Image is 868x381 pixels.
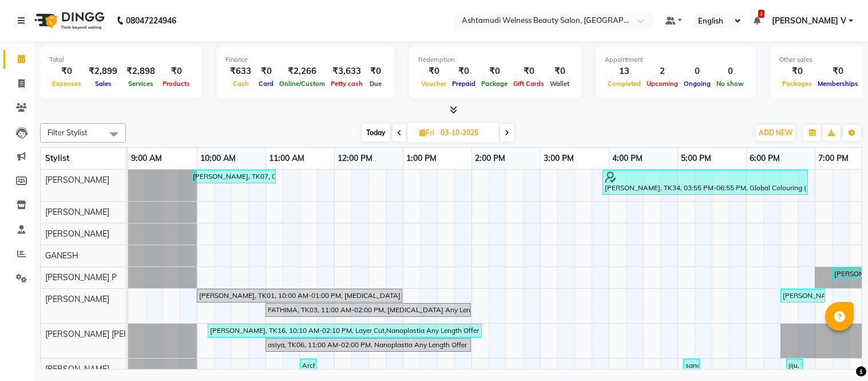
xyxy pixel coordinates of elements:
[787,360,802,371] div: jiju, TK33, 06:35 PM-06:50 PM, Eyebrows Threading
[45,329,176,339] span: [PERSON_NAME] [PERSON_NAME]
[758,10,764,18] span: 3
[256,65,276,78] div: ₹0
[754,15,760,26] a: 3
[472,150,508,167] a: 2:00 PM
[820,335,857,370] iframe: chat widget
[449,65,478,78] div: ₹0
[779,65,815,78] div: ₹0
[782,290,824,301] div: [PERSON_NAME], TK35, 06:30 PM-07:10 PM, Make up
[335,150,375,167] a: 12:00 PM
[45,250,78,261] span: GANESH
[418,55,572,65] div: Redemption
[160,65,193,78] div: ₹0
[29,5,108,37] img: logo
[256,80,276,88] span: Card
[747,150,783,167] a: 6:00 PM
[362,124,390,142] span: Today
[328,65,366,78] div: ₹3,633
[681,65,714,78] div: 0
[756,125,795,141] button: ADD NEW
[45,364,109,374] span: [PERSON_NAME]
[276,65,328,78] div: ₹2,266
[209,325,481,336] div: [PERSON_NAME], TK16, 10:10 AM-02:10 PM, Layer Cut,Nanoplastia Any Length Offer
[605,80,644,88] span: Completed
[449,80,478,88] span: Prepaid
[815,150,851,167] a: 7:00 PM
[547,65,572,78] div: ₹0
[45,207,109,217] span: [PERSON_NAME]
[605,65,644,78] div: 13
[126,5,176,37] b: 08047224946
[547,80,572,88] span: Wallet
[47,128,88,137] span: Filter Stylist
[714,80,747,88] span: No show
[192,171,275,182] div: [PERSON_NAME], TK07, 09:55 AM-11:10 AM, Eyebrows Threading,Layer Cut
[45,153,69,163] span: Stylist
[328,80,366,88] span: Petty cash
[45,175,109,185] span: [PERSON_NAME]
[418,65,449,78] div: ₹0
[267,305,470,315] div: FATHIMA, TK03, 11:00 AM-02:00 PM, [MEDICAL_DATA] Any Length Offer
[418,80,449,88] span: Voucher
[230,80,252,88] span: Cash
[197,150,239,167] a: 10:00 AM
[49,55,193,65] div: Total
[84,65,122,78] div: ₹2,899
[128,150,165,167] a: 9:00 AM
[45,229,109,239] span: [PERSON_NAME]
[478,80,510,88] span: Package
[437,124,494,142] input: 2025-10-03
[403,150,439,167] a: 1:00 PM
[45,272,117,282] span: [PERSON_NAME] P
[49,80,84,88] span: Expenses
[772,15,846,27] span: [PERSON_NAME] V
[49,65,84,78] div: ₹0
[367,80,385,88] span: Due
[541,150,577,167] a: 3:00 PM
[198,290,401,301] div: [PERSON_NAME], TK01, 10:00 AM-01:00 PM, [MEDICAL_DATA] Any Length Offer
[160,80,193,88] span: Products
[122,65,160,78] div: ₹2,898
[678,150,714,167] a: 5:00 PM
[417,128,437,137] span: Fri
[714,65,747,78] div: 0
[301,360,315,371] div: Archa, TK10, 11:30 AM-11:45 AM, Eyebrows Threading
[276,80,328,88] span: Online/Custom
[267,340,470,350] div: asiya, TK06, 11:00 AM-02:00 PM, Nanoplastia Any Length Offer
[510,80,547,88] span: Gift Cards
[478,65,510,78] div: ₹0
[266,150,307,167] a: 11:00 AM
[125,80,156,88] span: Services
[779,80,815,88] span: Packages
[92,80,114,88] span: Sales
[510,65,547,78] div: ₹0
[225,65,256,78] div: ₹633
[366,65,386,78] div: ₹0
[225,55,386,65] div: Finance
[605,55,747,65] div: Appointment
[815,80,861,88] span: Memberships
[815,65,861,78] div: ₹0
[644,65,681,78] div: 2
[644,80,681,88] span: Upcoming
[684,360,699,371] div: sandhya, TK25, 05:05 PM-05:20 PM, Eyebrows Threading
[681,80,714,88] span: Ongoing
[759,128,792,137] span: ADD NEW
[604,171,807,193] div: [PERSON_NAME], TK34, 03:55 PM-06:55 PM, Global Colouring ([MEDICAL_DATA] Free),Highlighting (Per ...
[45,294,109,304] span: [PERSON_NAME]
[609,150,645,167] a: 4:00 PM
